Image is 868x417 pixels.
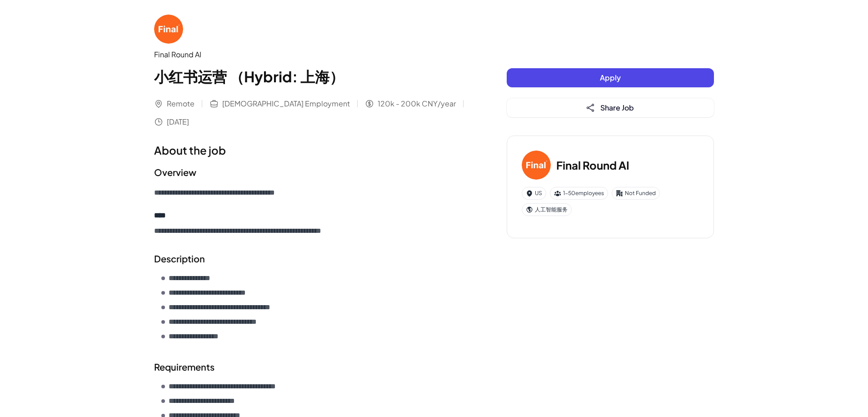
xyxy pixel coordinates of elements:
h2: Description [154,252,470,266]
div: 人工智能服务 [522,203,572,216]
button: Share Job [507,98,714,117]
img: Fi [154,15,183,44]
h2: Requirements [154,360,470,374]
span: Remote [167,98,195,109]
span: 120k - 200k CNY/year [378,98,456,109]
h1: About the job [154,142,470,158]
h3: Final Round AI [556,157,629,173]
span: [DEMOGRAPHIC_DATA] Employment [222,98,350,109]
button: Apply [507,68,714,87]
img: Fi [522,151,551,180]
div: Final Round AI [154,49,470,60]
div: US [522,187,546,200]
div: 1-50 employees [550,187,608,200]
h1: 小红书运营 （Hybrid: 上海） [154,65,470,87]
span: Share Job [600,103,634,112]
span: Apply [600,73,621,82]
div: Not Funded [612,187,660,200]
h2: Overview [154,166,470,179]
span: [DATE] [167,116,189,127]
